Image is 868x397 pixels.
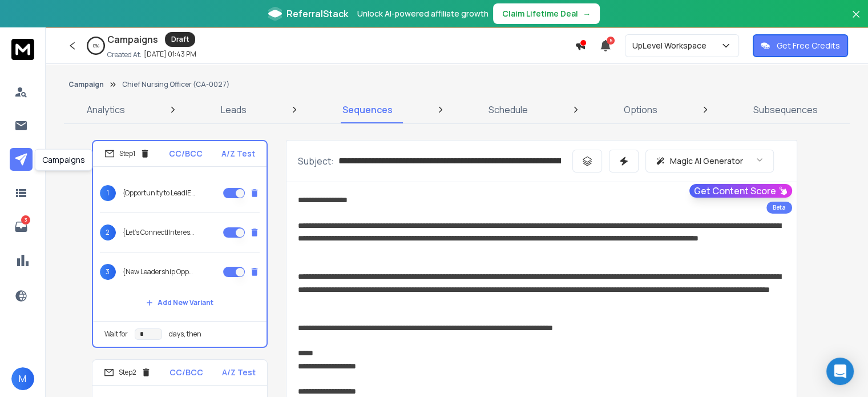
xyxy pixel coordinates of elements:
[169,367,203,378] p: CC/BCC
[137,291,223,314] button: Add New Variant
[766,202,792,214] div: Beta
[777,40,840,51] p: Get Free Credits
[632,40,711,51] p: UpLevel Workspace
[123,267,196,276] p: {New Leadership Opportunity for CNO|Explore Executive Roles in Nursing|Fresno Nursing Leadership ...
[746,96,825,123] a: Subsequences
[104,149,150,159] div: Step 1
[298,154,334,168] p: Subject:
[11,367,34,390] button: M
[221,103,247,117] p: Leads
[107,50,142,59] p: Created At:
[357,8,488,19] p: Unlock AI-powered affiliate growth
[104,330,128,339] p: Wait for
[68,80,104,89] button: Campaign
[169,330,201,339] p: days, then
[10,215,33,238] a: 3
[100,224,116,240] span: 2
[583,8,591,19] span: →
[104,367,151,378] div: Step 2
[617,96,664,123] a: Options
[753,103,818,117] p: Subsequences
[670,155,743,167] p: Magic AI Generator
[80,96,132,123] a: Analytics
[222,367,256,378] p: A/Z Test
[624,103,657,117] p: Options
[645,150,774,173] button: Magic AI Generator
[689,184,792,198] button: Get Content Score
[493,3,600,24] button: Claim Lifetime Deal→
[107,33,158,46] h1: Campaigns
[753,34,848,57] button: Get Free Credits
[607,37,615,45] span: 5
[342,103,393,117] p: Sequences
[123,228,196,237] p: {Let's Connect|Interested in CNO Roles?|Fresno Awaits You|Join Our Nursing Leadership Family|Expl...
[123,189,196,198] p: {Opportunity to Lead|Exciting Leadership Role|Explore CNO Opportunities|Join a Vibrant Community|...
[488,103,528,117] p: Schedule
[92,140,268,348] li: Step1CC/BCCA/Z Test1{Opportunity to Lead|Exciting Leadership Role|Explore CNO Opportunities|Join ...
[100,185,116,201] span: 1
[122,80,229,89] p: Chief Nursing Officer (CA-0027)
[214,96,253,123] a: Leads
[100,264,116,280] span: 3
[286,7,348,21] span: ReferralStack
[93,42,99,49] p: 0 %
[35,149,92,171] div: Campaigns
[482,96,535,123] a: Schedule
[87,103,125,117] p: Analytics
[144,50,196,59] p: [DATE] 01:43 PM
[336,96,399,123] a: Sequences
[849,7,863,34] button: Close banner
[165,32,195,47] div: Draft
[826,358,854,385] div: Open Intercom Messenger
[221,148,255,159] p: A/Z Test
[169,148,203,159] p: CC/BCC
[21,215,30,224] p: 3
